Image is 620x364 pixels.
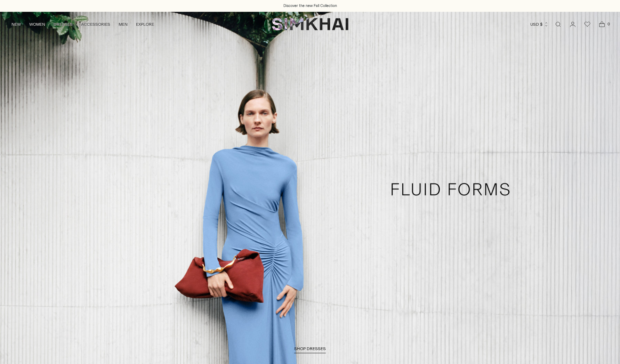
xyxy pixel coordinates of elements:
a: Wishlist [580,17,594,31]
a: EXPLORE [136,17,154,32]
a: SIMKHAI [272,17,348,31]
span: 0 [605,21,612,27]
a: NEW [11,17,21,32]
button: USD $ [530,17,549,32]
a: Open search modal [551,17,565,31]
a: Open cart modal [595,17,609,31]
a: Go to the account page [566,17,580,31]
a: DRESSES [54,17,73,32]
a: WOMEN [29,17,45,32]
a: ACCESSORIES [81,17,110,32]
a: MEN [119,17,128,32]
span: SHOP DRESSES [294,346,326,351]
a: SHOP DRESSES [294,346,326,353]
a: Discover the new Fall Collection [283,3,337,9]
